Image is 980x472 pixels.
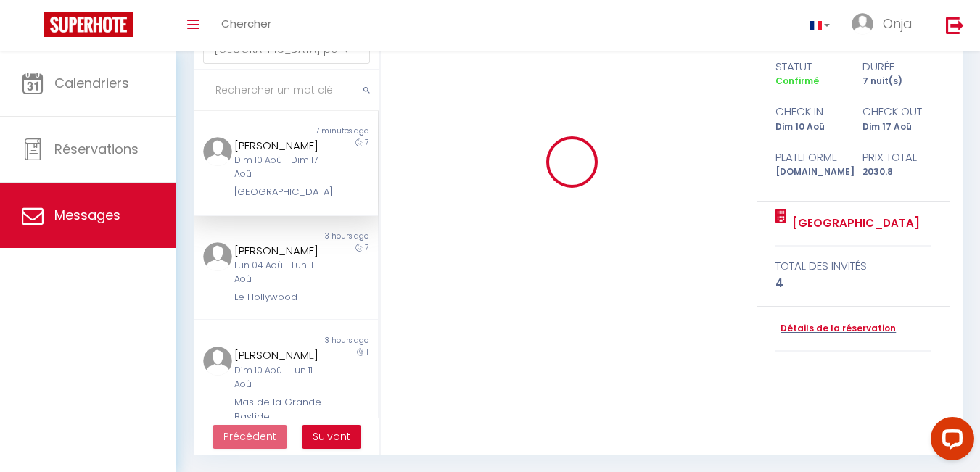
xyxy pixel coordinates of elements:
[221,16,271,31] span: Chercher
[853,58,940,75] div: durée
[203,242,232,271] img: ...
[234,395,323,425] div: Mas de la Grande Bastide
[203,137,232,166] img: ...
[853,165,940,179] div: 2030.8
[766,120,853,134] div: Dim 10 Aoû
[286,335,378,347] div: 3 hours ago
[234,259,323,286] div: Lun 04 Aoû - Lun 11 Aoû
[234,242,323,260] div: [PERSON_NAME]
[919,411,980,472] iframe: LiveChat chat widget
[302,425,361,450] button: Next
[766,103,853,120] div: check in
[766,165,853,179] div: [DOMAIN_NAME]
[286,231,378,242] div: 3 hours ago
[234,154,323,181] div: Dim 10 Aoû - Dim 17 Aoû
[853,75,940,88] div: 7 nuit(s)
[286,125,378,137] div: 7 minutes ago
[852,13,873,35] img: ...
[213,425,287,450] button: Previous
[234,364,323,392] div: Dim 10 Aoû - Lun 11 Aoû
[766,149,853,166] div: Plateforme
[787,215,920,232] a: [GEOGRAPHIC_DATA]
[775,275,931,292] div: 4
[313,429,350,444] span: Suivant
[366,347,368,357] span: 1
[766,58,853,75] div: statut
[234,137,323,154] div: [PERSON_NAME]
[194,70,379,111] input: Rechercher un mot clé
[946,16,964,34] img: logout
[853,103,940,120] div: check out
[203,347,232,376] img: ...
[54,140,139,158] span: Réservations
[234,290,323,305] div: Le Hollywood
[365,242,368,253] span: 7
[853,120,940,134] div: Dim 17 Aoû
[223,429,276,444] span: Précédent
[234,347,323,364] div: [PERSON_NAME]
[44,12,133,37] img: Super Booking
[365,137,368,148] span: 7
[54,206,120,224] span: Messages
[54,74,129,92] span: Calendriers
[853,149,940,166] div: Prix total
[775,75,819,87] span: Confirmé
[883,15,913,33] span: Onja
[775,322,896,336] a: Détails de la réservation
[234,185,323,199] div: [GEOGRAPHIC_DATA]
[775,257,931,275] div: total des invités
